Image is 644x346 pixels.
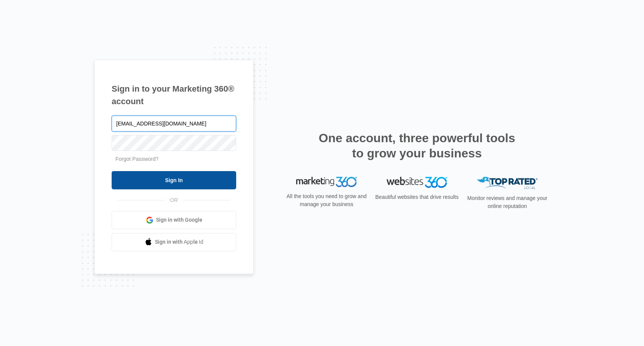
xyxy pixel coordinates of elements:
img: Top Rated Local [477,177,538,189]
img: Websites 360 [387,177,447,188]
input: Sign In [112,171,236,189]
img: Marketing 360 [296,177,357,187]
p: Monitor reviews and manage your online reputation [465,194,550,210]
p: All the tools you need to grow and manage your business [284,192,369,208]
span: Sign in with Google [156,216,202,224]
a: Sign in with Google [112,211,236,229]
input: Email [112,116,236,132]
h1: Sign in to your Marketing 360® account [112,83,236,108]
h2: One account, three powerful tools to grow your business [316,130,518,161]
a: Forgot Password? [115,156,159,162]
a: Sign in with Apple Id [112,233,236,251]
span: OR [165,196,183,204]
p: Beautiful websites that drive results [374,193,459,201]
span: Sign in with Apple Id [155,238,204,246]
